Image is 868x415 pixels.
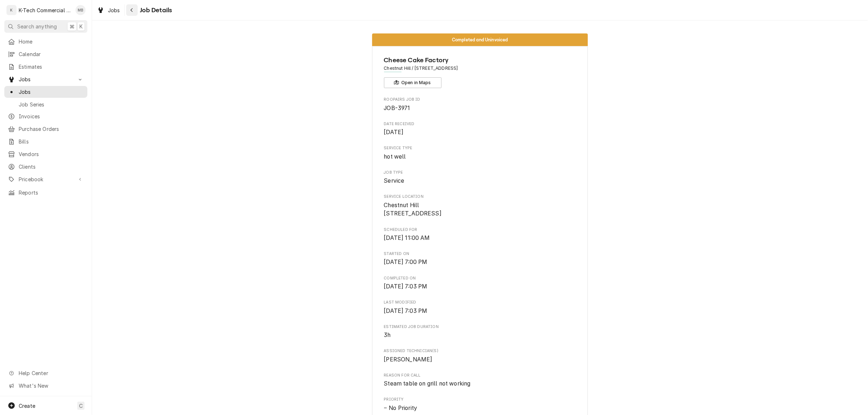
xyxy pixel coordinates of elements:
[384,152,576,161] span: Service Type
[19,50,84,58] span: Calendar
[19,138,84,145] span: Bills
[384,404,576,412] div: No Priority
[4,161,87,173] a: Clients
[17,23,57,30] span: Search anything
[4,86,87,98] a: Jobs
[384,55,576,88] div: Client Information
[384,251,576,266] div: Started On
[384,275,576,291] div: Completed On
[384,105,410,111] span: JOB-3971
[4,367,87,379] a: Go to Help Center
[384,259,428,265] span: [DATE] 7:00 PM
[4,36,87,47] a: Home
[384,331,576,339] span: Estimated Job Duration
[94,4,123,16] a: Jobs
[19,403,35,409] span: Create
[384,324,576,330] span: Estimated Job Duration
[384,324,576,339] div: Estimated Job Duration
[4,20,87,33] button: Search anything⌘K
[384,373,576,388] div: Reason For Call
[384,77,442,88] button: Open in Maps
[4,73,87,85] a: Go to Jobs
[384,234,430,241] span: [DATE] 11:00 AM
[384,380,471,387] span: Steam table on grill not working
[384,121,576,127] span: Date Received
[372,33,588,46] div: Status
[384,258,576,266] span: Started On
[384,397,576,402] span: Priority
[108,6,120,14] span: Jobs
[384,170,576,185] div: Job Type
[384,348,576,364] div: Assigned Technician(s)
[384,55,576,65] span: Name
[384,65,576,72] span: Address
[384,355,576,364] span: Assigned Technician(s)
[4,173,87,185] a: Go to Pricebook
[19,369,83,377] span: Help Center
[384,234,576,242] span: Scheduled For
[384,307,576,315] span: Last Modified
[138,5,172,15] span: Job Details
[384,97,576,412] div: Job Details
[384,282,576,291] span: Completed On
[19,125,84,133] span: Purchase Orders
[6,5,17,15] div: K
[384,170,576,175] span: Job Type
[4,136,87,147] a: Bills
[384,379,576,388] span: Reason For Call
[19,113,84,120] span: Invoices
[384,300,576,305] span: Last Modified
[4,99,87,110] a: Job Series
[384,348,576,354] span: Assigned Technician(s)
[384,283,428,290] span: [DATE] 7:03 PM
[4,380,87,392] a: Go to What's New
[384,97,576,112] div: Roopairs Job ID
[384,227,576,242] div: Scheduled For
[384,145,576,151] span: Service Type
[4,61,87,73] a: Estimates
[126,4,138,16] button: Navigate back
[384,373,576,378] span: Reason For Call
[4,110,87,122] a: Invoices
[79,23,83,30] span: K
[384,397,576,412] div: Priority
[4,187,87,199] a: Reports
[19,101,84,108] span: Job Series
[384,104,576,113] span: Roopairs Job ID
[76,5,86,15] div: MB
[4,148,87,160] a: Vendors
[19,6,72,14] div: K-Tech Commercial Kitchen Repair & Maintenance
[79,402,83,410] span: C
[384,97,576,102] span: Roopairs Job ID
[384,129,404,136] span: [DATE]
[384,404,576,412] span: Priority
[19,76,73,83] span: Jobs
[384,251,576,257] span: Started On
[384,153,406,160] span: hot well
[19,189,84,196] span: Reports
[4,123,87,135] a: Purchase Orders
[19,382,83,389] span: What's New
[384,177,576,185] span: Job Type
[384,356,433,363] span: [PERSON_NAME]
[384,300,576,315] div: Last Modified
[384,194,576,218] div: Service Location
[76,5,86,15] div: Mehdi Bazidane's Avatar
[19,163,84,170] span: Clients
[384,128,576,137] span: Date Received
[384,201,576,218] span: Service Location
[384,145,576,161] div: Service Type
[384,332,391,338] span: 3h
[384,177,405,184] span: Service
[384,202,442,217] span: Chestnut Hill [STREET_ADDRESS]
[69,23,74,30] span: ⌘
[384,121,576,137] div: Date Received
[19,88,84,96] span: Jobs
[19,63,84,70] span: Estimates
[452,37,508,42] span: Completed and Uninvoiced
[384,307,428,314] span: [DATE] 7:03 PM
[19,38,84,45] span: Home
[4,48,87,60] a: Calendar
[384,194,576,200] span: Service Location
[384,275,576,281] span: Completed On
